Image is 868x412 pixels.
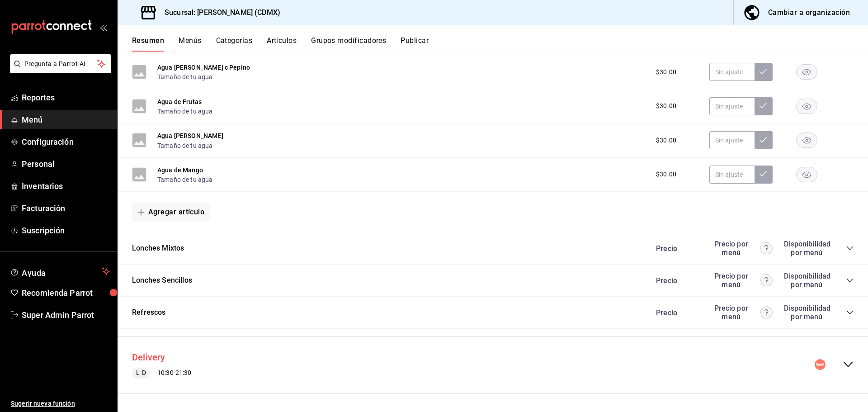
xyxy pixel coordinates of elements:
[132,351,165,364] button: Delivery
[132,368,149,378] span: L-D
[709,304,773,321] div: Precio por menú
[132,275,192,286] button: Lonches Sencillos
[22,202,110,214] span: Facturación
[11,399,110,408] span: Sugerir nueva función
[22,136,110,148] span: Configuración
[846,309,854,316] button: collapse-category-row
[157,7,280,18] h3: Sucursal: [PERSON_NAME] (CDMX)
[647,308,705,317] div: Precio
[709,272,773,289] div: Precio por menú
[784,304,829,321] div: Disponibilidad por menú
[656,101,676,111] span: $30.00
[709,97,755,115] input: Sin ajuste
[656,67,676,77] span: $30.00
[709,166,755,184] input: Sin ajuste
[647,276,705,285] div: Precio
[784,272,829,289] div: Disponibilidad por menú
[709,63,755,81] input: Sin ajuste
[157,131,223,140] button: Agua [PERSON_NAME]
[132,308,166,318] button: Refrescos
[22,91,110,104] span: Reportes
[157,175,213,184] button: Tamaño de tu agua
[768,6,850,19] div: Cambiar a organización
[132,36,868,52] div: navigation tabs
[157,166,203,175] button: Agua de Mango
[846,277,854,284] button: collapse-category-row
[22,114,110,126] span: Menú
[311,36,386,52] button: Grupos modificadores
[132,203,210,222] button: Agregar artículo
[118,344,868,386] div: collapse-menu-row
[22,224,110,237] span: Suscripción
[22,287,110,299] span: Recomienda Parrot
[179,36,201,52] button: Menús
[784,240,829,257] div: Disponibilidad por menú
[132,368,191,379] div: 10:30 - 21:30
[709,131,755,149] input: Sin ajuste
[6,66,111,75] a: Pregunta a Parrot AI
[846,245,854,252] button: collapse-category-row
[132,243,184,254] button: Lonches Mixtos
[157,141,213,150] button: Tamaño de tu agua
[22,180,110,192] span: Inventarios
[22,158,110,170] span: Personal
[709,240,773,257] div: Precio por menú
[267,36,297,52] button: Artículos
[157,97,202,106] button: Agua de Frutas
[216,36,253,52] button: Categorías
[157,72,213,81] button: Tamaño de tu agua
[132,36,164,52] button: Resumen
[656,136,676,145] span: $30.00
[22,266,98,277] span: Ayuda
[24,59,97,69] span: Pregunta a Parrot AI
[157,107,213,116] button: Tamaño de tu agua
[656,170,676,179] span: $30.00
[99,24,107,31] button: open_drawer_menu
[647,244,705,253] div: Precio
[157,63,250,72] button: Agua [PERSON_NAME] c Pepino
[10,54,111,73] button: Pregunta a Parrot AI
[401,36,429,52] button: Publicar
[22,309,110,321] span: Super Admin Parrot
